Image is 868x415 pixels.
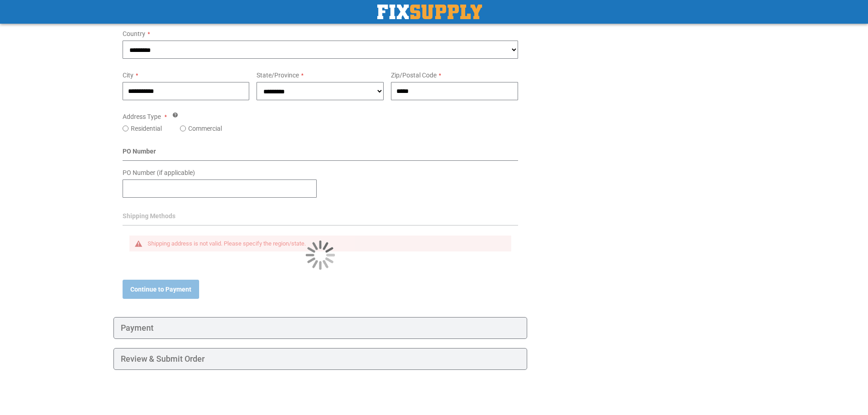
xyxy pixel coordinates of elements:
a: store logo [377,5,482,19]
label: Residential [131,124,162,133]
div: PO Number [123,147,519,161]
span: PO Number (if applicable) [123,169,195,176]
span: City [123,72,134,79]
span: State/Province [257,72,299,79]
label: Commercial [188,124,222,133]
span: Country [123,30,145,37]
img: Fix Industrial Supply [377,5,482,19]
div: Payment [113,317,528,339]
span: Zip/Postal Code [391,72,437,79]
img: Loading... [306,241,335,270]
div: Review & Submit Order [113,348,528,370]
span: Address Type [123,113,161,120]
